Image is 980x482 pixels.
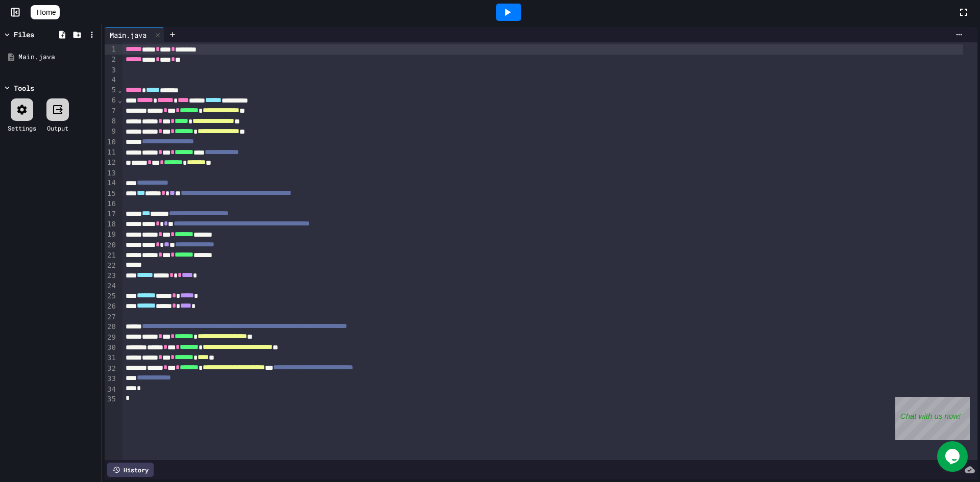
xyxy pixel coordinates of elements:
[105,106,117,116] div: 7
[105,95,117,106] div: 6
[105,385,117,395] div: 34
[105,27,164,42] div: Main.java
[105,374,117,384] div: 33
[105,230,117,240] div: 19
[105,291,117,301] div: 25
[105,353,117,363] div: 31
[14,83,34,93] div: Tools
[105,116,117,126] div: 8
[105,85,117,95] div: 5
[105,394,117,404] div: 35
[105,147,117,158] div: 11
[895,397,970,440] iframe: chat widget
[937,441,970,472] iframe: chat widget
[105,75,117,85] div: 4
[105,55,117,65] div: 2
[105,301,117,312] div: 26
[105,219,117,230] div: 18
[105,44,117,55] div: 1
[117,86,122,94] span: Fold line
[105,168,117,179] div: 13
[105,261,117,271] div: 22
[105,271,117,281] div: 23
[105,312,117,322] div: 27
[105,281,117,291] div: 24
[105,30,152,40] div: Main.java
[105,199,117,209] div: 16
[31,5,60,19] a: Home
[18,52,98,62] div: Main.java
[14,29,34,40] div: Files
[105,137,117,147] div: 10
[37,7,56,17] span: Home
[105,189,117,199] div: 15
[47,123,68,133] div: Output
[117,96,122,104] span: Fold line
[107,463,154,477] div: History
[105,333,117,343] div: 29
[105,364,117,374] div: 32
[105,343,117,353] div: 30
[105,65,117,75] div: 3
[105,240,117,250] div: 20
[105,322,117,332] div: 28
[105,209,117,219] div: 17
[105,158,117,168] div: 12
[105,178,117,188] div: 14
[8,123,36,133] div: Settings
[105,126,117,137] div: 9
[105,250,117,261] div: 21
